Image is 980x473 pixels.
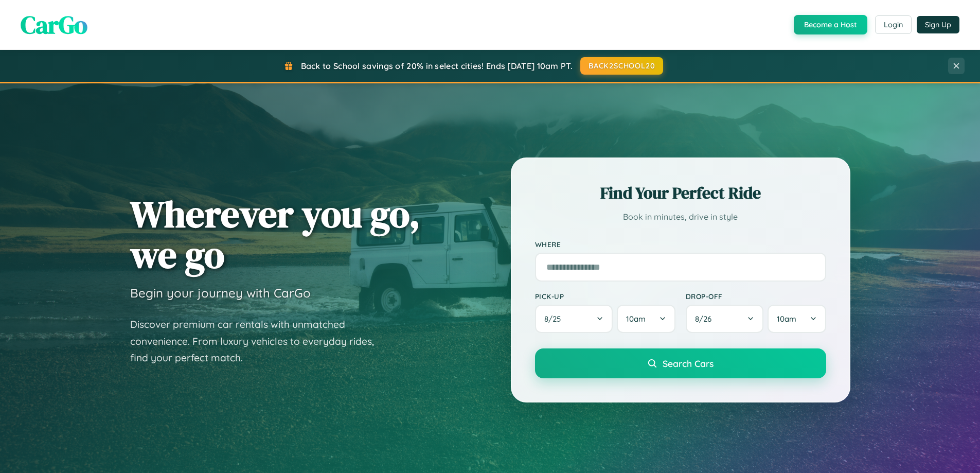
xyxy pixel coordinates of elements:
span: 10am [626,314,646,324]
button: Search Cars [535,348,826,378]
h3: Begin your journey with CarGo [130,285,311,301]
button: BACK2SCHOOL20 [580,57,663,75]
label: Pick-up [535,292,675,301]
p: Discover premium car rentals with unmatched convenience. From luxury vehicles to everyday rides, ... [130,316,387,366]
span: Search Cars [663,358,714,369]
span: 8 / 25 [544,314,566,324]
label: Where [535,240,826,249]
button: 8/25 [535,305,613,333]
span: Back to School savings of 20% in select cities! Ends [DATE] 10am PT. [301,61,573,71]
button: Sign Up [917,16,959,33]
button: 10am [617,305,675,333]
p: Book in minutes, drive in style [535,209,826,224]
button: 10am [768,305,826,333]
span: CarGo [21,8,87,42]
span: 8 / 26 [695,314,717,324]
button: Login [875,15,912,34]
label: Drop-off [686,292,826,301]
button: Become a Host [794,15,867,34]
h1: Wherever you go, we go [130,194,420,275]
h2: Find Your Perfect Ride [535,182,826,204]
span: 10am [777,314,796,324]
button: 8/26 [686,305,764,333]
